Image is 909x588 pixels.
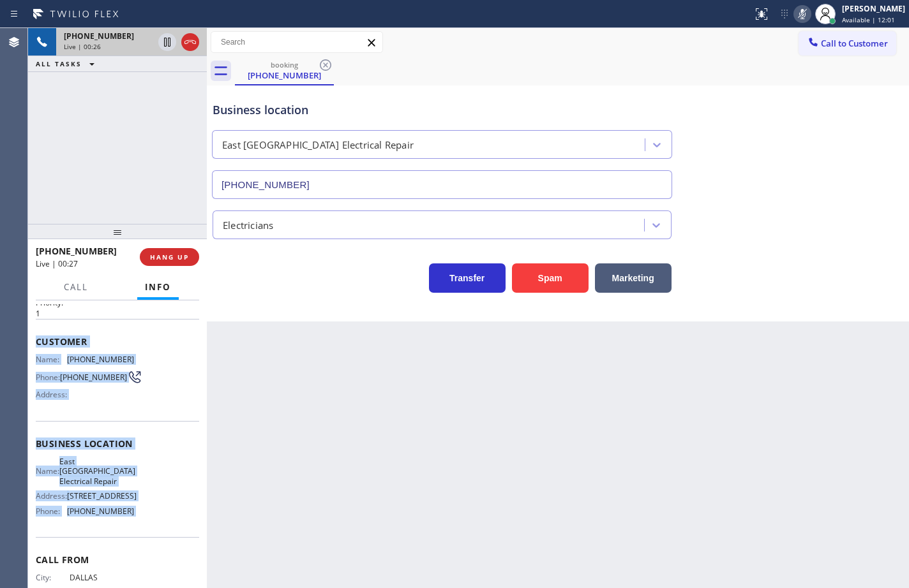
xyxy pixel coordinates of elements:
button: Transfer [429,263,506,293]
div: [PERSON_NAME] [842,3,905,14]
div: booking [236,60,333,70]
button: Hang up [181,33,199,51]
span: [PHONE_NUMBER] [67,506,134,516]
div: East [GEOGRAPHIC_DATA] Electrical Repair [222,138,414,152]
button: HANG UP [140,248,199,266]
button: Marketing [595,263,672,293]
p: 1 [36,308,199,319]
span: Call From [36,554,199,566]
span: Phone: [36,372,60,382]
span: HANG UP [150,253,189,261]
span: Address: [36,390,70,399]
div: Electricians [223,217,273,232]
div: [PHONE_NUMBER] [236,70,333,81]
span: Info [145,281,171,293]
button: Call [56,275,96,300]
button: Info [137,275,179,300]
span: Call [64,281,88,293]
span: Live | 00:26 [64,42,101,51]
div: (214) 924-0698 [236,57,333,84]
span: [PHONE_NUMBER] [64,31,134,41]
span: Live | 00:27 [36,258,78,269]
span: City: [36,573,70,582]
span: ALL TASKS [36,59,82,68]
button: ALL TASKS [28,56,107,71]
span: Name: [36,355,67,364]
button: Spam [512,263,589,293]
span: East [GEOGRAPHIC_DATA] Electrical Repair [59,457,135,486]
span: [PHONE_NUMBER] [36,245,117,257]
div: Business location [213,101,672,119]
button: Mute [793,5,811,23]
span: [STREET_ADDRESS] [67,491,137,501]
input: Search [211,32,382,52]
input: Phone Number [212,170,672,199]
span: Address: [36,491,67,501]
span: DALLAS [70,573,133,582]
span: Available | 12:01 [842,15,895,24]
span: [PHONE_NUMBER] [67,355,134,364]
span: Name: [36,466,59,476]
span: Phone: [36,506,67,516]
span: Customer [36,335,199,348]
span: [PHONE_NUMBER] [60,372,127,382]
span: Call to Customer [821,38,888,49]
button: Call to Customer [799,31,896,55]
button: Hold Customer [158,33,176,51]
span: Business location [36,437,199,450]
